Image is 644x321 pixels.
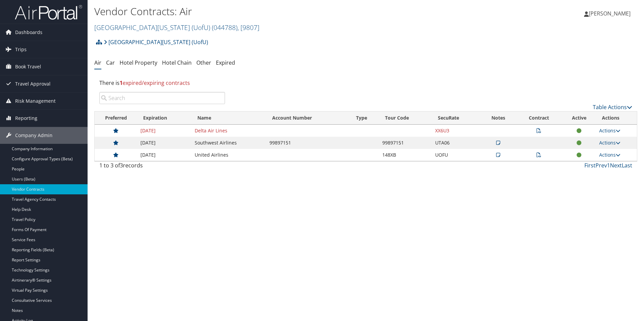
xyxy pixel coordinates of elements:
[432,125,481,137] td: XX6U3
[15,4,82,20] img: airportal-logo.png
[481,111,515,125] th: Notes: activate to sort column ascending
[94,59,101,66] a: Air
[266,137,350,149] td: 99897151
[191,125,266,137] td: Delta Air Lines
[622,162,632,169] a: Last
[432,111,481,125] th: SecuRate: activate to sort column ascending
[589,10,631,17] span: [PERSON_NAME]
[15,93,56,109] span: Risk Management
[104,35,208,49] a: [GEOGRAPHIC_DATA][US_STATE] (UofU)
[607,162,610,169] a: 1
[94,23,259,32] a: [GEOGRAPHIC_DATA][US_STATE] (UofU)
[120,162,123,169] span: 3
[266,111,350,125] th: Account Number: activate to sort column ascending
[350,111,379,125] th: Type: activate to sort column ascending
[99,161,225,173] div: 1 to 3 of records
[599,127,620,134] a: Actions
[584,162,595,169] a: First
[379,137,432,149] td: 99897151
[599,139,620,146] a: Actions
[216,59,235,66] a: Expired
[191,149,266,161] td: United Airlines
[120,59,157,66] a: Hotel Property
[432,137,481,149] td: UTA06
[432,149,481,161] td: UOFU
[94,4,456,19] h1: Vendor Contracts: Air
[599,152,620,158] a: Actions
[515,111,562,125] th: Contract: activate to sort column ascending
[596,111,637,125] th: Actions
[137,111,191,125] th: Expiration: activate to sort column ascending
[137,149,191,161] td: [DATE]
[379,149,432,161] td: 148XB
[15,41,27,58] span: Trips
[94,74,637,92] div: There is
[610,162,622,169] a: Next
[15,127,53,144] span: Company Admin
[15,75,51,92] span: Travel Approval
[191,137,266,149] td: Southwest Airlines
[379,111,432,125] th: Tour Code: activate to sort column ascending
[106,59,115,66] a: Car
[120,79,123,87] strong: 1
[137,137,191,149] td: [DATE]
[162,59,192,66] a: Hotel Chain
[99,92,225,104] input: Search
[120,79,190,87] span: expired/expiring contracts
[15,24,42,41] span: Dashboards
[15,110,37,127] span: Reporting
[584,3,637,24] a: [PERSON_NAME]
[137,125,191,137] td: [DATE]
[196,59,211,66] a: Other
[95,111,137,125] th: Preferred: activate to sort column ascending
[593,103,632,111] a: Table Actions
[15,58,41,75] span: Book Travel
[191,111,266,125] th: Name: activate to sort column ascending
[212,23,237,32] span: ( 044788 )
[562,111,596,125] th: Active: activate to sort column ascending
[595,162,607,169] a: Prev
[237,23,259,32] span: , [ 9807 ]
